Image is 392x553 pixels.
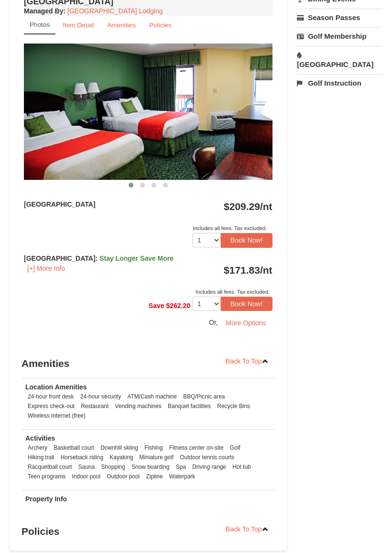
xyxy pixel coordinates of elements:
li: ATM/Cash machine [125,392,179,402]
li: Basketball court [51,443,97,453]
button: More Options [220,316,272,331]
button: Book Now! [221,297,272,311]
li: Waterpark [167,472,197,482]
li: Racquetball court [25,463,75,472]
a: Golf Membership [297,28,382,45]
div: Includes all fees. Tax excluded. [24,288,272,297]
li: Sauna [76,463,97,472]
li: Downhill skiing [98,443,141,453]
div: Includes all fees. Tax excluded. [24,224,272,233]
span: Managed By [24,8,63,15]
a: Back To Top [219,522,275,537]
li: Fishing [142,443,165,453]
li: Fitness center on-site [167,443,226,453]
li: Recycle Bins [215,402,252,411]
li: Restaurant [78,402,111,411]
a: Amenities [101,16,142,35]
h3: Policies [22,522,275,542]
h3: Amenities [22,354,275,374]
li: 24-hour security [78,392,123,402]
span: /nt [260,201,272,212]
li: Kayaking [107,453,135,463]
a: Policies [143,16,178,35]
li: Banquet facilities [165,402,213,411]
small: Policies [149,22,172,29]
strong: [GEOGRAPHIC_DATA] [24,255,174,263]
small: Photos [30,22,50,29]
li: Express check-out [25,402,77,411]
button: [+] More Info [24,264,68,274]
li: Hiking trail [25,453,57,463]
li: Hot tub [230,463,253,472]
small: Amenities [107,22,136,29]
li: Outdoor pool [104,472,142,482]
a: [GEOGRAPHIC_DATA] [297,46,382,74]
li: Golf [228,443,243,453]
a: [GEOGRAPHIC_DATA] Lodging [67,8,163,15]
strong: Activities [25,435,55,442]
img: 18876286-41-233aa5f3.jpg [24,44,272,180]
span: : [96,255,98,263]
li: Zipline [144,472,165,482]
li: Snow boarding [129,463,172,472]
li: Archery [25,443,50,453]
span: $262.20 [166,302,190,310]
a: Season Passes [297,9,382,27]
strong: : [24,8,65,15]
li: Vending machines [113,402,164,411]
li: Outdoor tennis courts [177,453,237,463]
strong: Location Amenities [25,384,87,391]
li: Teen programs [25,472,68,482]
a: Photos [24,16,55,35]
li: Spa [174,463,188,472]
li: BBQ/Picnic area [181,392,227,402]
li: Indoor pool [70,472,103,482]
a: Back To Top [219,354,275,369]
span: Save [149,302,164,310]
small: Item Detail [63,22,94,29]
strong: [GEOGRAPHIC_DATA] [24,201,96,209]
strong: $209.29 [224,201,272,212]
span: /nt [260,265,272,276]
a: Golf Instruction [297,75,382,92]
li: 24-hour front desk [25,392,76,402]
span: $171.83 [224,265,260,276]
span: Or, [209,319,218,327]
span: Stay Longer Save More [99,255,174,263]
strong: Property Info [25,496,67,503]
a: Item Detail [56,16,100,35]
li: Driving range [190,463,229,472]
li: Horseback riding [58,453,106,463]
li: Shopping [99,463,128,472]
li: Miniature golf [137,453,176,463]
button: Book Now! [221,233,272,248]
li: Wireless Internet (free) [25,411,88,421]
